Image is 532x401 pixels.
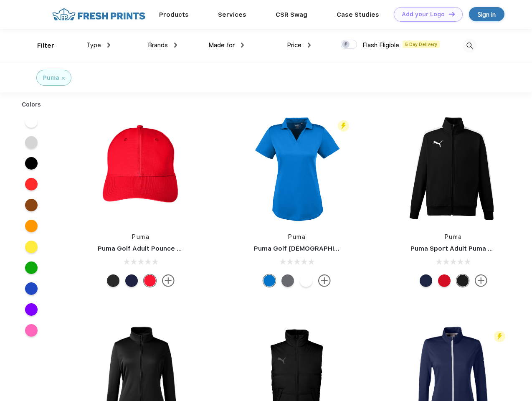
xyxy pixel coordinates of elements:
span: Brands [148,41,168,49]
a: Puma Golf Adult Pounce Adjustable Cap [98,245,225,252]
img: filter_cancel.svg [62,77,65,80]
div: Quiet Shade [281,274,294,287]
div: High Risk Red [438,274,451,287]
span: Flash Eligible [362,41,399,49]
div: Bright White [300,274,312,287]
img: more.svg [162,274,175,287]
img: func=resize&h=266 [85,113,196,224]
a: Products [159,11,189,18]
div: Peacoat [125,274,138,287]
a: Puma [445,233,462,240]
img: dropdown.png [174,43,177,48]
a: Puma [288,233,306,240]
img: func=resize&h=266 [398,113,509,224]
img: dropdown.png [241,43,244,48]
div: Puma [43,74,59,82]
a: CSR Swag [276,11,307,18]
img: flash_active_toggle.svg [494,331,505,342]
div: Puma Black [456,274,469,287]
img: dropdown.png [107,43,110,48]
a: Services [218,11,246,18]
img: desktop_search.svg [463,39,476,53]
a: Sign in [469,7,504,21]
span: 5 Day Delivery [403,41,440,48]
div: Lapis Blue [263,274,276,287]
img: fo%20logo%202.webp [50,7,148,22]
div: Peacoat [420,274,432,287]
div: Add your Logo [402,11,445,18]
img: DT [449,12,455,16]
div: Filter [37,41,54,51]
span: Type [86,41,101,49]
img: more.svg [475,274,487,287]
span: Price [287,41,301,49]
div: Puma Black [107,274,119,287]
div: Colors [15,100,48,109]
img: flash_active_toggle.svg [338,120,349,132]
img: more.svg [318,274,331,287]
a: Puma Golf [DEMOGRAPHIC_DATA]' Icon Golf Polo [254,245,409,252]
img: func=resize&h=266 [241,113,352,224]
span: Made for [208,41,235,49]
div: High Risk Red [144,274,156,287]
div: Sign in [478,10,496,19]
a: Puma [132,233,149,240]
img: dropdown.png [308,43,311,48]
